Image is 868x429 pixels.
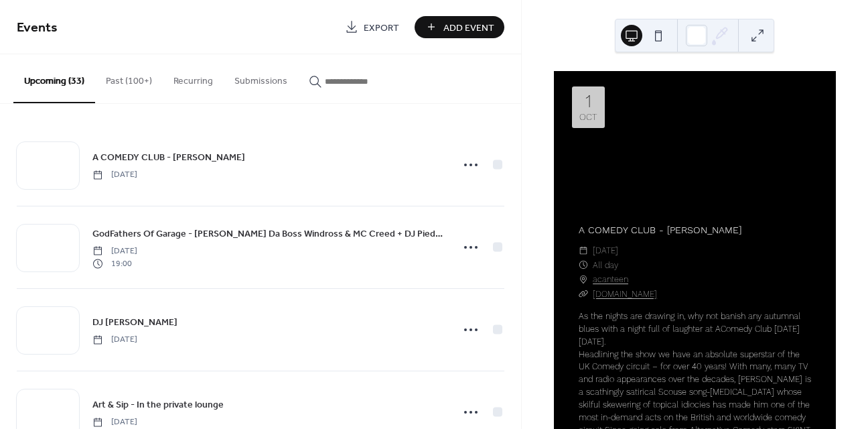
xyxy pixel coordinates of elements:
[92,397,224,412] a: Art & Sip - In the private lounge
[415,16,504,38] button: Add Event
[92,169,137,181] span: [DATE]
[92,227,443,241] span: GodFathers Of Garage - [PERSON_NAME] Da Boss Windross & MC Creed + DJ Pied Piper & MC DT + [PERSO...
[364,21,399,35] span: Export
[92,398,224,412] span: Art & Sip - In the private lounge
[579,243,588,257] div: ​
[593,243,618,257] span: [DATE]
[585,93,591,111] div: 1
[579,113,597,122] div: Oct
[335,16,409,38] a: Export
[579,272,588,286] div: ​
[593,258,618,272] span: All day
[92,226,443,241] a: GodFathers Of Garage - [PERSON_NAME] Da Boss Windross & MC Creed + DJ Pied Piper & MC DT + [PERSO...
[163,54,224,102] button: Recurring
[17,15,58,41] span: Events
[593,289,657,299] a: [DOMAIN_NAME]
[579,225,741,235] a: A COMEDY CLUB - [PERSON_NAME]
[224,54,298,102] button: Submissions
[92,245,137,257] span: [DATE]
[92,316,177,330] span: DJ [PERSON_NAME]
[579,287,588,301] div: ​
[593,272,628,286] a: acanteen
[92,151,245,165] span: A COMEDY CLUB - [PERSON_NAME]
[579,258,588,272] div: ​
[95,54,163,102] button: Past (100+)
[92,149,245,165] a: A COMEDY CLUB - [PERSON_NAME]
[92,257,137,269] span: 19:00
[92,334,137,346] span: [DATE]
[13,54,95,103] button: Upcoming (33)
[443,21,494,35] span: Add Event
[92,314,177,330] a: DJ [PERSON_NAME]
[92,416,137,428] span: [DATE]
